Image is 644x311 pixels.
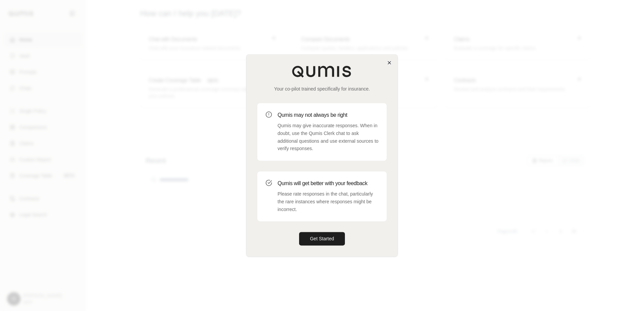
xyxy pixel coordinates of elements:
p: Please rate responses in the chat, particularly the rare instances where responses might be incor... [278,190,379,213]
h3: Qumis may not always be right [278,111,379,119]
p: Your co-pilot trained specifically for insurance. [257,85,387,92]
h3: Qumis will get better with your feedback [278,179,379,187]
p: Qumis may give inaccurate responses. When in doubt, use the Qumis Clerk chat to ask additional qu... [278,122,379,152]
button: Get Started [299,232,345,246]
img: Qumis Logo [292,65,352,77]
